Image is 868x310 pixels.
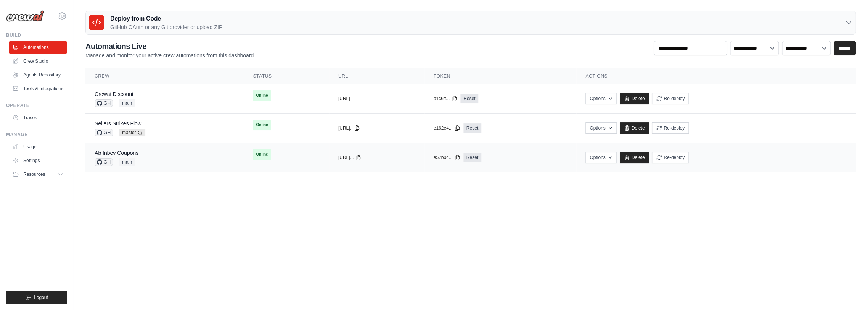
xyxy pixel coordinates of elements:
[463,123,481,133] a: Reset
[585,122,616,134] button: Options
[85,68,244,84] th: Crew
[34,294,48,300] span: Logout
[620,122,649,134] a: Delete
[119,129,145,136] span: master
[585,93,616,104] button: Options
[6,10,44,22] img: Logo
[253,120,271,130] span: Online
[620,152,649,163] a: Delete
[652,93,689,104] button: Re-deploy
[85,41,255,52] h2: Automations Live
[652,152,689,163] button: Re-deploy
[434,125,460,131] button: e162e4...
[463,153,481,162] a: Reset
[110,14,222,23] h3: Deploy from Code
[95,99,113,107] span: GH
[119,99,135,107] span: main
[119,158,135,166] span: main
[6,32,67,38] div: Build
[9,69,67,81] a: Agents Repository
[620,93,649,104] a: Delete
[23,171,45,177] span: Resources
[9,83,67,95] a: Tools & Integrations
[95,158,113,166] span: GH
[434,96,457,102] button: b1c6ff...
[585,152,616,163] button: Options
[329,68,424,84] th: URL
[460,94,478,103] a: Reset
[424,68,577,84] th: Token
[434,154,460,161] button: e57b04...
[6,102,67,109] div: Operate
[110,23,222,31] p: GitHub OAuth or any Git provider or upload ZIP
[652,122,689,134] button: Re-deploy
[6,291,67,304] button: Logout
[244,68,329,84] th: Status
[9,168,67,180] button: Resources
[95,150,138,156] a: Ab Inbev Coupons
[9,141,67,153] a: Usage
[253,149,271,160] span: Online
[253,90,271,101] span: Online
[9,41,67,54] a: Automations
[85,52,255,59] p: Manage and monitor your active crew automations from this dashboard.
[95,91,133,97] a: Crewai Discount
[95,120,141,127] a: Sellers Strikes Flow
[9,154,67,167] a: Settings
[9,112,67,124] a: Traces
[9,55,67,67] a: Crew Studio
[95,129,113,136] span: GH
[6,131,67,138] div: Manage
[576,68,856,84] th: Actions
